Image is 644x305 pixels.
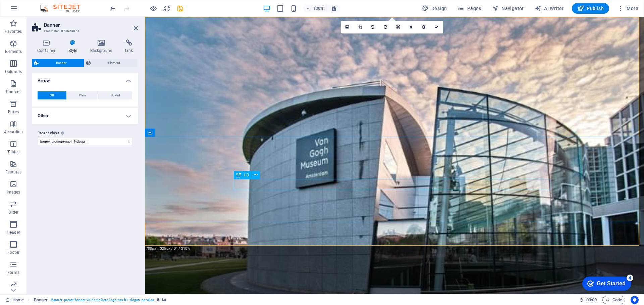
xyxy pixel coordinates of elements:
button: AI Writer [532,3,567,14]
span: Pages [458,5,481,12]
button: 100% [303,4,327,12]
button: Publish [572,3,609,14]
h6: Session time [579,296,597,304]
h4: Style [63,40,85,54]
button: Usercentrics [631,296,639,304]
p: Forms [7,270,19,275]
span: Element [93,59,136,67]
p: Header [7,230,20,235]
span: Code [605,296,622,304]
h2: Banner [44,22,138,28]
p: Favorites [5,29,22,34]
h6: 100% [313,4,324,12]
button: Design [419,3,450,14]
button: Pages [455,3,484,14]
p: Footer [7,250,19,255]
span: More [617,5,638,12]
p: Tables [7,149,19,155]
h4: Arrow [32,73,138,85]
button: undo [109,4,117,12]
i: Reload page [163,5,171,12]
span: 00 00 [586,296,597,304]
button: Code [602,296,625,304]
i: Undo: Edit headline (Ctrl+Z) [109,5,117,12]
a: Change orientation [392,21,405,33]
p: Content [6,89,21,94]
span: AI Writer [535,5,564,12]
span: . banner .preset-banner-v3-home-hero-logo-nav-h1-slogan .parallax [50,296,154,304]
span: Off [50,91,54,99]
p: Columns [5,69,22,74]
span: : [591,297,592,302]
button: reload [163,4,171,12]
a: Greyscale [418,21,430,33]
i: On resize automatically adjust zoom level to fit chosen device. [331,5,337,11]
span: Navigator [492,5,524,12]
button: Element [84,59,138,67]
span: Banner [41,59,82,67]
a: Confirm ( Ctrl ⏎ ) [430,21,443,33]
span: H3 [244,173,249,177]
h4: Background [85,40,120,54]
a: Select files from the file manager, stock photos, or upload file(s) [341,21,354,33]
div: 4 [48,1,55,8]
p: Elements [5,49,22,54]
button: Click here to leave preview mode and continue editing [149,4,157,12]
button: save [176,4,184,12]
span: Design [422,5,447,12]
span: Publish [577,5,604,12]
p: Slider [8,210,19,215]
a: Blur [405,21,418,33]
span: Plain [79,91,86,99]
span: Boxed [111,91,120,99]
h3: Preset #ed-874623054 [44,28,124,34]
h4: Other [32,108,138,124]
img: Editor Logo [39,4,89,12]
button: More [614,3,641,14]
a: Rotate left 90° [367,21,379,33]
div: Get Started 4 items remaining, 20% complete [4,3,53,17]
h4: Container [32,40,63,54]
h4: Link [120,40,138,54]
i: This element contains a background [162,298,166,302]
p: Images [7,189,20,195]
button: Banner [32,59,84,67]
button: Plain [67,91,98,99]
a: Crop mode [354,21,367,33]
p: Features [5,169,21,175]
iframe: To enrich screen reader interactions, please activate Accessibility in Grammarly extension settings [145,17,644,294]
a: Click to cancel selection. Double-click to open Pages [5,296,24,304]
label: Preset class [38,129,132,137]
span: Click to select. Double-click to edit [34,296,48,304]
div: Get Started [18,7,47,13]
i: This element is a customizable preset [157,298,160,302]
button: Navigator [489,3,527,14]
nav: breadcrumb [34,296,167,304]
a: Rotate right 90° [379,21,392,33]
button: Off [38,91,66,99]
p: Accordion [4,129,23,135]
p: Boxes [8,109,19,115]
button: Boxed [98,91,132,99]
